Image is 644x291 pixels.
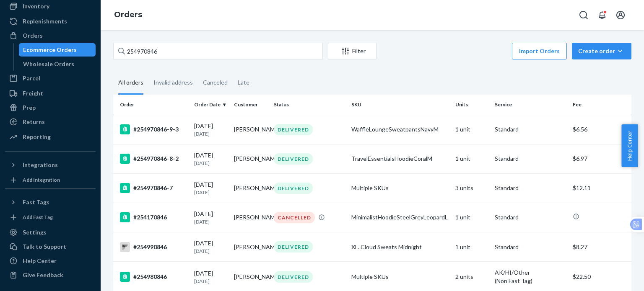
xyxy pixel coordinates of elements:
td: 3 units [452,173,492,203]
div: WaffleLoungeSweatpantsNavyM [351,125,448,134]
div: Invalid address [153,72,193,93]
div: Reporting [23,133,51,141]
div: #254970846-9-3 [120,124,187,134]
div: Add Fast Tag [23,214,53,221]
div: [DATE] [194,239,227,255]
p: Standard [495,155,566,163]
div: Orders [23,31,43,40]
div: Canceled [203,72,228,93]
div: DELIVERED [274,241,313,252]
a: Replenishments [5,15,96,28]
button: Give Feedback [5,268,96,282]
a: Talk to Support [5,240,96,253]
div: [DATE] [194,269,227,285]
div: Talk to Support [23,242,66,251]
div: Late [238,72,249,93]
button: Create order [572,43,631,59]
div: Inventory [23,2,49,10]
div: Ecommerce Orders [23,46,77,54]
th: Status [270,95,348,115]
td: Multiple SKUs [348,173,452,203]
div: Settings [23,228,47,237]
div: MinimalistHoodieSteelGreyLeopardL [351,213,448,221]
div: #254980846 [120,272,187,282]
div: XL. Cloud Sweats Midnight [351,243,448,251]
div: CANCELLED [274,212,315,223]
div: [DATE] [194,180,227,196]
button: Open Search Box [575,7,592,23]
th: Service [491,95,569,115]
td: $12.11 [569,173,631,203]
a: Wholesale Orders [19,57,96,71]
th: Fee [569,95,631,115]
td: 1 unit [452,203,492,232]
div: DELIVERED [274,153,313,165]
div: Customer [234,101,267,108]
td: [PERSON_NAME] [231,115,270,144]
div: [DATE] [194,122,227,137]
div: [DATE] [194,210,227,225]
button: Help Center [621,124,638,167]
p: [DATE] [194,189,227,196]
td: 1 unit [452,232,492,262]
div: #254970846-7 [120,183,187,193]
div: DELIVERED [274,271,313,283]
p: [DATE] [194,278,227,285]
div: Replenishments [23,17,67,26]
div: #254970846-8-2 [120,154,187,164]
div: Returns [23,118,45,126]
p: Standard [495,184,566,192]
td: 1 unit [452,144,492,173]
div: Prep [23,103,36,112]
p: Standard [495,243,566,251]
th: Order [113,95,191,115]
button: Open notifications [594,7,610,23]
a: Reporting [5,130,96,144]
a: Help Center [5,254,96,268]
a: Ecommerce Orders [19,43,96,57]
a: Add Integration [5,175,96,185]
a: Orders [5,29,96,42]
button: Fast Tags [5,196,96,209]
td: 1 unit [452,115,492,144]
a: Returns [5,115,96,129]
div: #254990846 [120,242,187,252]
td: [PERSON_NAME] [231,232,270,262]
div: TravelEssentialsHoodieCoralM [351,155,448,163]
p: AK/HI/Other [495,268,566,277]
div: Integrations [23,161,58,169]
p: Standard [495,213,566,221]
div: Create order [578,47,625,55]
button: Filter [328,43,377,59]
p: [DATE] [194,247,227,255]
th: Units [452,95,492,115]
th: Order Date [191,95,231,115]
p: [DATE] [194,160,227,167]
td: $8.27 [569,232,631,262]
td: $6.56 [569,115,631,144]
ol: breadcrumbs [107,3,149,27]
a: Parcel [5,72,96,85]
td: [PERSON_NAME] [231,173,270,203]
a: Add Fast Tag [5,212,96,222]
div: Help Center [23,257,57,265]
div: Parcel [23,74,40,82]
td: [PERSON_NAME] [231,144,270,173]
a: Orders [114,10,142,19]
p: [DATE] [194,130,227,137]
p: [DATE] [194,218,227,225]
p: Standard [495,125,566,134]
a: Settings [5,226,96,239]
a: Prep [5,101,96,114]
th: SKU [348,95,452,115]
div: All orders [118,72,143,95]
div: #254170846 [120,212,187,222]
div: [DATE] [194,151,227,167]
div: Wholesale Orders [23,60,74,68]
button: Open account menu [612,7,629,23]
div: Fast Tags [23,198,49,206]
input: Search orders [113,43,323,59]
div: DELIVERED [274,183,313,194]
td: [PERSON_NAME] [231,203,270,232]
